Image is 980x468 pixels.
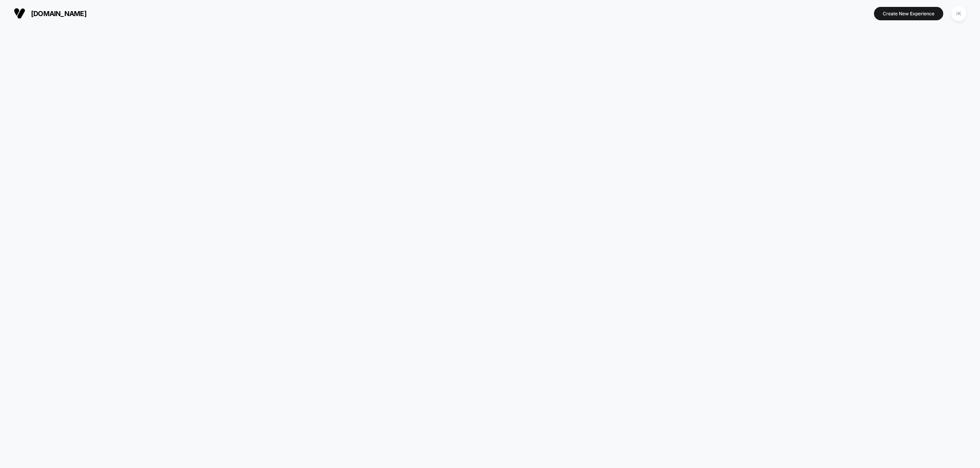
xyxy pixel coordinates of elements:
img: Visually logo [14,8,25,19]
div: IK [951,6,966,21]
button: Create New Experience [874,7,943,20]
span: [DOMAIN_NAME] [31,10,87,18]
button: [DOMAIN_NAME] [11,7,89,20]
button: IK [949,6,969,21]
